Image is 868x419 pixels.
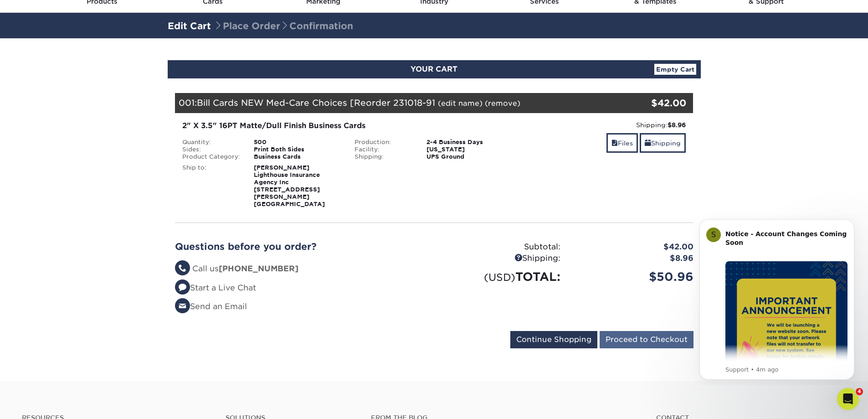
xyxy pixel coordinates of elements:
[856,388,863,395] span: 4
[168,21,211,31] a: Edit Cart
[567,241,700,253] div: $42.00
[420,139,520,146] div: 2-4 Business Days
[567,268,700,285] div: $50.96
[254,164,325,207] strong: [PERSON_NAME] Lighthouse Insurance Agency Inc [STREET_ADDRESS] [PERSON_NAME][GEOGRAPHIC_DATA]
[640,133,686,153] a: Shipping
[219,264,298,273] strong: [PHONE_NUMBER]
[686,211,868,385] iframe: Intercom notifications message
[247,153,348,160] div: Business Cards
[411,65,457,73] span: YOUR CART
[175,164,247,208] div: Ship to:
[668,121,686,129] strong: $8.96
[645,140,651,147] span: shipping
[182,120,514,131] div: 2" X 3.5" 16PT Matte/Dull Finish Business Cards
[348,146,420,153] div: Facility:
[510,331,597,348] input: Continue Shopping
[527,120,686,129] div: Shipping:
[348,139,420,146] div: Production:
[611,140,618,147] span: files
[348,153,420,160] div: Shipping:
[607,96,687,110] div: $42.00
[420,146,520,153] div: [US_STATE]
[485,99,520,108] a: (remove)
[175,263,427,275] li: Call us
[837,388,859,410] iframe: Intercom live chat
[420,153,520,160] div: UPS Ground
[600,331,693,348] input: Proceed to Checkout
[197,98,435,108] span: Bill Cards NEW Med-Care Choices [Reorder 231018-91
[175,241,427,252] h2: Questions before you order?
[484,271,515,283] small: (USD)
[654,64,696,75] a: Empty Cart
[175,93,607,113] div: 001:
[606,133,638,153] a: Files
[175,283,256,292] a: Start a Live Chat
[438,99,483,108] a: (edit name)
[247,139,348,146] div: 500
[434,268,567,285] div: TOTAL:
[214,21,353,31] span: Place Order Confirmation
[175,146,247,153] div: Sides:
[175,139,247,146] div: Quantity:
[247,146,348,153] div: Print Both Sides
[567,253,700,264] div: $8.96
[434,241,567,253] div: Subtotal:
[175,153,247,160] div: Product Category:
[175,302,247,311] a: Send an Email
[434,253,567,264] div: Shipping:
